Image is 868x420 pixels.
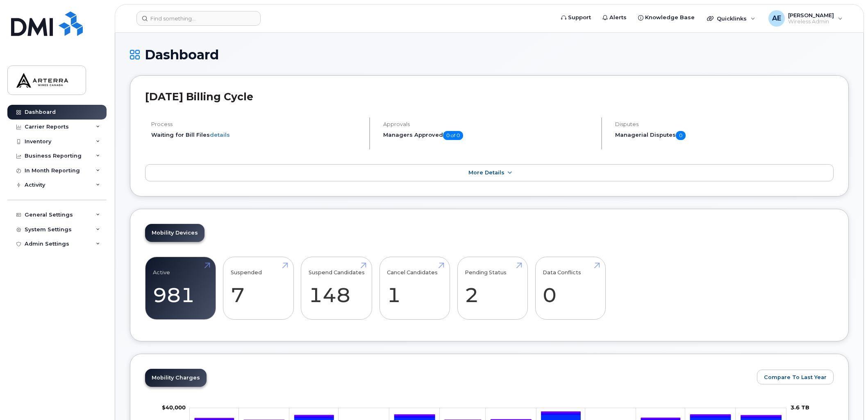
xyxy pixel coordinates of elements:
h2: [DATE] Billing Cycle [145,90,834,103]
h1: Dashboard [130,47,849,62]
a: details [210,131,230,138]
a: Suspend Candidates 148 [309,261,365,315]
a: Mobility Devices [145,224,205,242]
h5: Managers Approved [383,131,594,140]
span: Compare To Last Year [764,373,827,381]
h4: Disputes [615,121,834,127]
span: 0 [676,131,686,140]
li: Waiting for Bill Files [151,131,362,139]
a: Pending Status 2 [465,261,520,315]
a: Data Conflicts 0 [543,261,598,315]
h4: Process [151,121,362,127]
a: Cancel Candidates 1 [387,261,442,315]
g: $0 [162,404,186,411]
tspan: $40,000 [162,404,186,411]
span: More Details [468,169,504,176]
a: Suspended 7 [231,261,286,315]
button: Compare To Last Year [757,370,834,384]
a: Mobility Charges [145,369,207,387]
a: Active 981 [153,261,208,315]
tspan: 3.6 TB [791,404,809,411]
span: 0 of 0 [443,131,463,140]
h4: Approvals [383,121,594,127]
h5: Managerial Disputes [615,131,834,140]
